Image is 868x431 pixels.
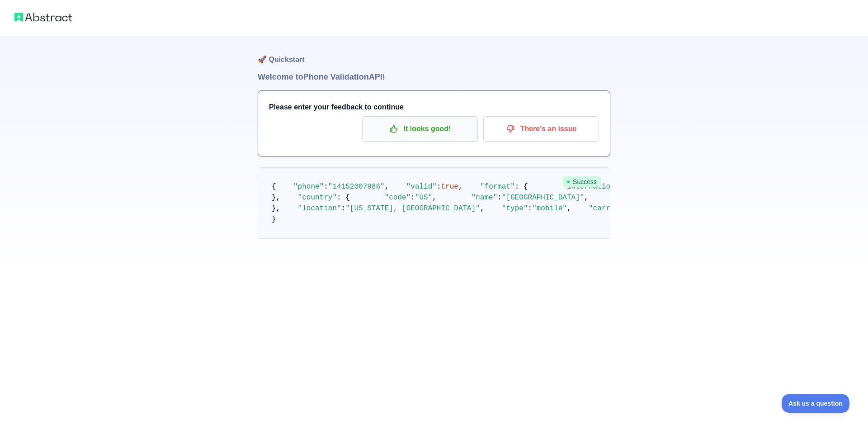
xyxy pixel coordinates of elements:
span: : [410,194,415,202]
span: "type" [502,204,528,213]
span: : [324,183,328,191]
iframe: Toggle Customer Support [782,394,850,413]
span: "[US_STATE], [GEOGRAPHIC_DATA]" [345,204,480,213]
span: { [272,183,276,191]
span: : [437,183,441,191]
p: It looks good! [369,121,471,137]
span: true [441,183,458,191]
span: : [528,204,533,213]
span: , [584,194,589,202]
span: , [385,183,389,191]
span: , [458,183,463,191]
span: "phone" [293,183,324,191]
h1: Welcome to Phone Validation API! [258,71,610,83]
span: : [497,194,502,202]
span: : { [337,194,350,202]
p: There's an issue [490,121,592,137]
span: "14152007986" [328,183,385,191]
span: "US" [415,194,432,202]
span: "country" [298,194,337,202]
button: There's an issue [483,116,599,142]
span: , [480,204,485,213]
h1: 🚀 Quickstart [258,36,610,71]
span: "international" [562,183,627,191]
span: "carrier" [589,204,627,213]
span: "[GEOGRAPHIC_DATA]" [502,194,584,202]
span: "location" [298,204,341,213]
span: "valid" [406,183,437,191]
code: }, }, } [272,183,845,223]
img: Abstract logo [14,11,72,24]
span: "code" [385,194,411,202]
span: "name" [472,194,498,202]
span: : { [515,183,528,191]
span: , [432,194,437,202]
span: "format" [480,183,515,191]
span: , [567,204,571,213]
h3: Please enter your feedback to continue [269,102,599,113]
button: It looks good! [362,116,478,142]
span: Success [563,176,601,187]
span: : [341,204,346,213]
span: "mobile" [532,204,567,213]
